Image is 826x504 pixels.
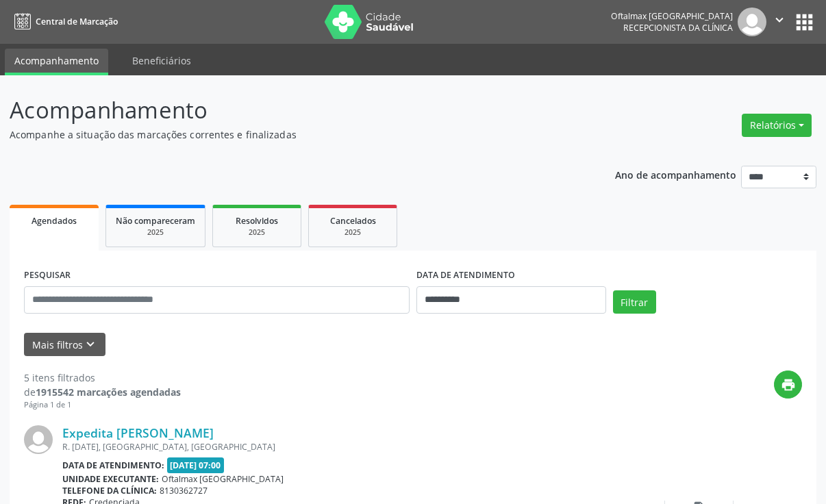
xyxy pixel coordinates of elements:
button:  [766,8,792,36]
a: Expedita [PERSON_NAME] [62,425,214,440]
span: Não compareceram [116,215,195,227]
p: Acompanhamento [10,93,575,127]
span: Cancelados [330,215,376,227]
a: Central de Marcação [10,10,118,33]
div: 2025 [223,227,291,238]
a: Beneficiários [123,49,201,73]
div: 2025 [318,227,387,238]
img: img [24,425,53,454]
span: [DATE] 07:00 [167,457,225,473]
span: 8130362727 [160,485,208,496]
p: Ano de acompanhamento [615,166,736,183]
span: Resolvidos [236,215,278,227]
span: Recepcionista da clínica [623,22,733,34]
i: keyboard_arrow_down [83,337,98,352]
a: Acompanhamento [5,49,108,75]
b: Telefone da clínica: [62,485,157,496]
button: Mais filtroskeyboard_arrow_down [24,333,105,357]
label: PESQUISAR [24,265,71,286]
button: Relatórios [742,114,812,137]
img: img [738,8,766,36]
label: DATA DE ATENDIMENTO [416,265,515,286]
button: Filtrar [613,290,656,314]
span: Central de Marcação [36,16,118,27]
span: Oftalmax [GEOGRAPHIC_DATA] [162,473,284,485]
p: Acompanhe a situação das marcações correntes e finalizadas [10,127,575,142]
div: de [24,385,181,399]
i: print [781,377,796,392]
strong: 1915542 marcações agendadas [36,386,181,399]
i:  [772,12,787,27]
b: Data de atendimento: [62,459,164,471]
div: R. [DATE], [GEOGRAPHIC_DATA], [GEOGRAPHIC_DATA] [62,441,597,453]
button: apps [792,10,816,34]
div: 2025 [116,227,195,238]
button: print [774,370,802,399]
b: Unidade executante: [62,473,159,485]
div: Oftalmax [GEOGRAPHIC_DATA] [611,10,733,22]
div: Página 1 de 1 [24,399,181,411]
div: 5 itens filtrados [24,370,181,385]
span: Agendados [32,215,77,227]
